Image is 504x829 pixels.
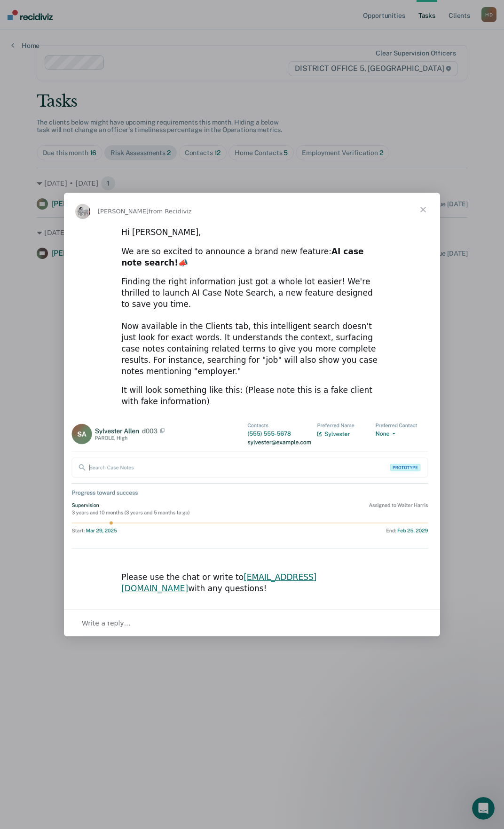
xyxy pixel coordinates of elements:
div: Please use the chat or write to with any questions! [121,572,383,594]
img: Profile image for Kim [75,204,90,219]
span: Write a reply… [82,617,131,629]
span: from Recidiviz [149,208,192,215]
b: AI case note search! [121,247,363,267]
span: [PERSON_NAME] [98,208,149,215]
span: Close [406,193,440,227]
div: We are so excited to announce a brand new feature: 📣 [121,246,383,269]
div: Hi [PERSON_NAME], [121,227,383,238]
div: It will look something like this: (Please note this is a fake client with fake information) [121,385,383,407]
div: Finding the right information just got a whole lot easier! We're thrilled to launch AI Case Note ... [121,276,383,377]
div: Open conversation and reply [64,610,440,636]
